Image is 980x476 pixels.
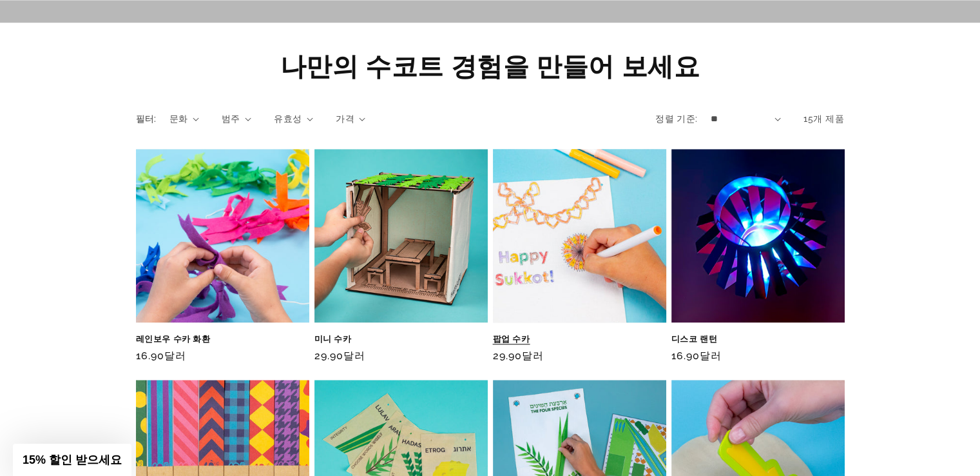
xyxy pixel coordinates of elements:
[23,453,122,466] font: 15% 할인 받으세요
[336,114,354,124] font: 가격
[222,114,240,124] font: 범주
[671,333,845,344] a: 디스코 랜턴
[136,333,309,344] a: 레인보우 수카 화환
[222,112,251,126] summary: 카테고리 (0개 선택됨)
[493,333,666,344] a: 팝업 수카
[136,114,157,124] font: 필터:
[274,114,302,124] font: 유효성
[314,333,488,344] a: 미니 수카
[655,114,697,124] font: 정렬 기준:
[13,444,131,476] div: 15% 할인 받으세요
[169,112,199,126] summary: 문화 (0개 선택됨)
[280,50,700,81] font: 나만의 수코트 경험을 만들어 보세요
[803,114,845,124] font: 15개 제품
[274,112,313,126] summary: 사용 가능 여부(선택된 항목 0개)
[169,114,188,124] font: 문화
[336,112,365,126] summary: 가격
